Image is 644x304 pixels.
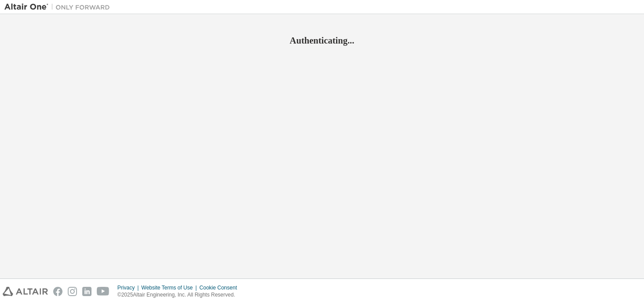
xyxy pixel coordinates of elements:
h2: Authenticating... [4,35,640,46]
img: instagram.svg [68,287,77,296]
div: Cookie Consent [199,284,242,291]
img: youtube.svg [97,287,110,296]
img: linkedin.svg [82,287,91,296]
img: facebook.svg [53,287,62,296]
img: Altair One [4,3,114,11]
img: altair_logo.svg [3,287,48,296]
div: Website Terms of Use [141,284,199,291]
div: Privacy [117,284,141,291]
p: © 2025 Altair Engineering, Inc. All Rights Reserved. [117,291,242,299]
